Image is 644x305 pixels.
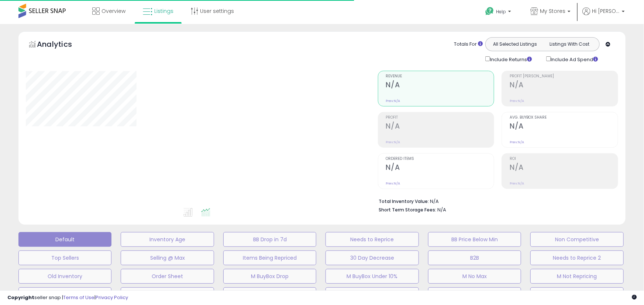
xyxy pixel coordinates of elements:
button: M BuyBox Under 10% [326,269,419,284]
a: Privacy Policy [96,294,128,301]
button: 30 Day Decrease [326,250,419,265]
a: Terms of Use [63,294,94,301]
small: Prev: N/A [386,181,400,186]
div: Totals For [454,41,483,48]
h5: Analytics [37,39,86,51]
button: M Slow Movers [428,287,521,302]
span: Help [496,8,506,15]
button: M Out of Stock [18,287,111,302]
span: Hi [PERSON_NAME] [592,7,620,15]
a: Hi [PERSON_NAME] [582,7,625,24]
span: N/A [438,206,447,213]
b: Short Term Storage Fees: [379,207,437,213]
button: M Returns (adj 90d) [223,287,316,302]
button: M BuyBox Drop [223,269,316,284]
button: Needs to Reprice 2 [530,250,623,265]
button: M Selling @ Max [326,287,419,302]
span: Revenue [386,74,494,78]
button: Top Sellers [18,250,111,265]
div: Include Ad Spend [541,55,610,63]
span: Avg. Buybox Share [510,116,618,120]
button: M Over 90d Old [121,287,214,302]
button: BB Price Below Min [428,232,521,247]
h2: N/A [386,163,494,173]
h2: N/A [386,122,494,132]
small: Prev: N/A [510,140,524,144]
button: Listings With Cost [542,39,597,49]
small: Prev: N/A [510,181,524,186]
button: BB Drop in 7d [223,232,316,247]
button: B2B [428,250,521,265]
button: Old Inventory [18,269,111,284]
span: Listings [154,7,173,15]
span: My Stores [540,7,565,15]
span: Ordered Items [386,157,494,161]
button: Order Sheet [121,269,214,284]
button: Items Being Repriced [223,250,316,265]
button: Inventory Age [121,232,214,247]
small: Prev: N/A [386,99,400,103]
button: M Not Repricing [530,269,623,284]
button: M No Max [428,269,521,284]
button: Needs to Reprice [326,232,419,247]
button: All Selected Listings [488,39,543,49]
h2: N/A [510,122,618,132]
a: Help [479,1,519,24]
strong: Copyright [7,294,34,301]
div: Include Returns [480,55,541,63]
span: Overview [101,7,125,15]
button: Selling @ Max [121,250,214,265]
b: Total Inventory Value: [379,198,429,204]
li: N/A [379,196,613,205]
button: Default [18,232,111,247]
i: Get Help [485,7,494,16]
button: M Adjust ROI [530,287,623,302]
span: Profit [386,116,494,120]
small: Prev: N/A [386,140,400,144]
span: Profit [PERSON_NAME] [510,74,618,78]
div: seller snap | | [7,294,128,301]
small: Prev: N/A [510,99,524,103]
h2: N/A [510,81,618,91]
button: Non Competitive [530,232,623,247]
h2: N/A [510,163,618,173]
span: ROI [510,157,618,161]
h2: N/A [386,81,494,91]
